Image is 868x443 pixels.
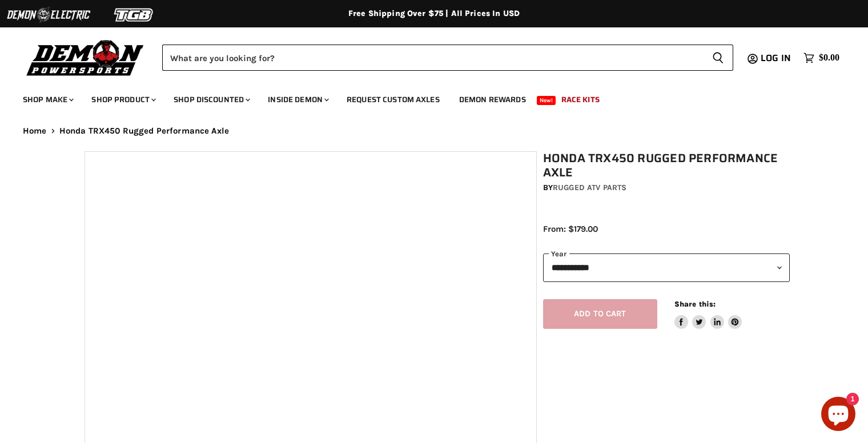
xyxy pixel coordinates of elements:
[338,88,448,111] a: Request Custom Axles
[23,126,47,136] a: Home
[23,37,148,78] img: Demon Powersports
[553,88,608,111] a: Race Kits
[674,300,716,308] span: Share this:
[6,4,91,26] img: Demon Electric Logo 2
[543,151,790,180] h1: Honda TRX450 Rugged Performance Axle
[674,299,742,329] aside: Share this:
[162,45,733,71] form: Product
[59,126,229,136] span: Honda TRX450 Rugged Performance Axle
[259,88,336,111] a: Inside Demon
[703,45,733,71] button: Search
[818,397,859,434] inbox-online-store-chat: Shopify online store chat
[543,224,598,234] span: From: $179.00
[14,88,81,111] a: Shop Make
[83,88,163,111] a: Shop Product
[543,182,790,194] div: by
[165,88,257,111] a: Shop Discounted
[819,53,839,63] span: $0.00
[756,53,798,63] a: Log in
[537,96,556,105] span: New!
[451,88,535,111] a: Demon Rewards
[798,50,845,66] a: $0.00
[543,253,790,281] select: year
[553,183,626,192] a: Rugged ATV Parts
[91,4,177,26] img: TGB Logo 2
[761,51,791,65] span: Log in
[162,45,703,71] input: Search
[14,83,837,111] ul: Main menu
